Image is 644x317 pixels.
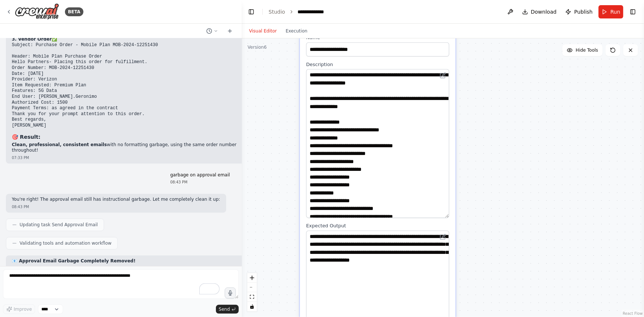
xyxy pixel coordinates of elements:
div: 08:43 PM [170,179,230,185]
span: Validating tools and automation workflow [20,240,111,246]
button: zoom in [247,273,257,283]
button: Download [519,5,560,18]
nav: breadcrumb [269,8,334,15]
p: garbage on approval email [170,172,230,178]
div: 08:43 PM [12,204,220,210]
button: Switch to previous chat [203,27,221,35]
span: Run [610,8,620,15]
span: Send [219,306,230,312]
p: with no formatting garbage, using the same order number throughout! [12,142,256,154]
button: zoom out [247,283,257,292]
img: Logo [15,3,59,20]
div: BETA [65,7,83,16]
span: Improve [14,306,32,312]
strong: 🎯 Result: [12,134,41,140]
span: Publish [574,8,593,15]
label: Description [306,61,450,68]
button: Improve [3,304,35,314]
button: Execution [281,27,312,35]
div: React Flow controls [247,273,257,311]
label: Expected Output [306,223,450,229]
h4: ✅ [12,37,256,42]
button: Visual Editor [245,27,281,35]
span: Updating task Send Approval Email [20,222,98,228]
button: Click to speak your automation idea [225,287,236,299]
strong: Clean, professional, consistent emails [12,142,107,147]
span: Hide Tools [576,47,598,53]
strong: 3. Vendor Order [12,37,52,42]
textarea: To enrich screen reader interactions, please activate Accessibility in Grammarly extension settings [3,269,239,299]
p: You're right! The approval email still has instructional garbage. Let me completely clean it up: [12,197,220,203]
button: Hide Tools [562,44,603,56]
div: Version 6 [248,44,267,50]
button: fit view [247,292,257,302]
button: Run [599,5,623,18]
strong: 📧 Approval Email Garbage Completely Removed! [12,258,135,263]
label: Name [306,34,450,41]
button: Start a new chat [224,27,236,35]
button: Show right sidebar [628,7,638,17]
code: Subject: Purchase Order - Mobile Plan MOB-2024-12251430 Header: Mobile Plan Purchase Order Hello ... [12,42,158,128]
button: Open in editor [438,70,448,80]
button: Publish [562,5,596,18]
button: Open in editor [438,232,448,242]
a: React Flow attribution [623,311,643,316]
span: Download [531,8,557,15]
a: Studio [269,9,285,15]
button: Hide left sidebar [246,7,256,17]
button: toggle interactivity [247,302,257,311]
div: 07:33 PM [12,155,256,161]
button: Send [216,305,239,314]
